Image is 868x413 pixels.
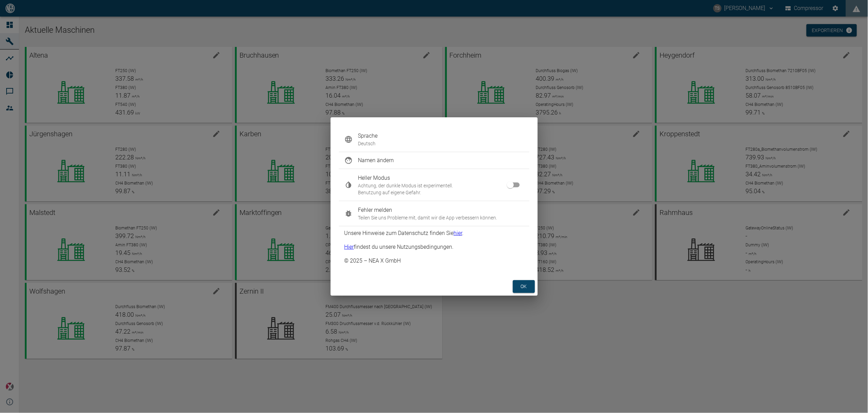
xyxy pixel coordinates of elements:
[339,127,529,152] div: SpracheDeutsch
[358,182,513,196] p: Achtung, der dunkle Modus ist experimentell. Benutzung auf eigene Gefahr.
[358,156,524,165] span: Namen ändern
[454,230,462,236] a: hier
[358,140,524,147] p: Deutsch
[344,244,354,250] a: Hier
[358,206,524,214] span: Fehler melden
[513,280,535,293] button: ok
[344,229,464,237] p: Unsere Hinweise zum Datenschutz finden Sie .
[344,257,401,265] p: © 2025 – NEA X GmbH
[358,132,524,140] span: Sprache
[358,214,524,221] p: Teilen Sie uns Probleme mit, damit wir die App verbessern können.
[344,243,454,251] p: findest du unsere Nutzungsbedingungen.
[358,174,513,182] span: Heller Modus
[339,201,529,226] div: Fehler meldenTeilen Sie uns Probleme mit, damit wir die App verbessern können.
[339,152,529,169] div: Namen ändern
